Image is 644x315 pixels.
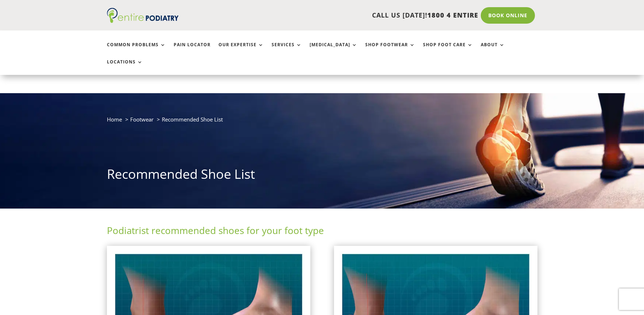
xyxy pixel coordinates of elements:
a: Common Problems [107,42,166,58]
p: CALL US [DATE]! [206,11,478,20]
a: About [481,42,505,58]
span: 1800 4 ENTIRE [427,11,478,19]
a: Footwear [130,116,154,123]
a: Our Expertise [218,42,264,58]
h2: Podiatrist recommended shoes for your foot type [107,224,537,240]
a: [MEDICAL_DATA] [310,42,357,58]
h1: Recommended Shoe List [107,165,537,187]
a: Services [272,42,302,58]
a: Shop Footwear [365,42,415,58]
nav: breadcrumb [107,115,537,129]
a: Entire Podiatry [107,17,179,24]
img: logo (1) [107,8,179,23]
a: Locations [107,59,143,75]
span: Recommended Shoe List [162,116,223,123]
a: Home [107,116,122,123]
a: Shop Foot Care [423,42,473,58]
a: Pain Locator [174,42,211,58]
a: Book Online [481,7,535,24]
